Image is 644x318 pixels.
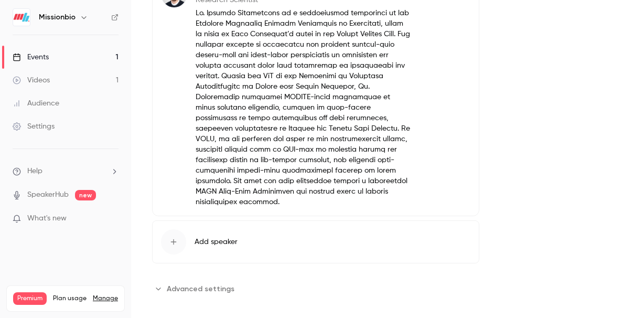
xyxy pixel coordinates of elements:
span: Premium [13,292,47,305]
span: Plan usage [53,294,87,303]
section: Advanced settings [152,280,479,297]
a: Manage [93,294,118,303]
span: Advanced settings [167,283,234,294]
div: Audience [13,98,59,109]
img: Missionbio [13,9,30,26]
a: SpeakerHub [27,189,69,200]
h6: Missionbio [39,12,76,23]
p: Lo. Ipsumdo Sitametcons ad e seddoeiusmod temporinci ut lab Etdolore Magnaaliq Enimadm Veniamquis... [196,8,411,207]
li: help-dropdown-opener [13,166,119,177]
button: Advanced settings [152,280,241,297]
span: What's new [27,213,67,224]
div: Videos [13,75,50,86]
span: Help [27,166,42,177]
button: Add speaker [152,220,479,263]
span: Add speaker [195,237,238,247]
div: Settings [13,121,55,132]
span: new [75,190,96,200]
div: Events [13,52,49,62]
iframe: Noticeable Trigger [106,214,119,224]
